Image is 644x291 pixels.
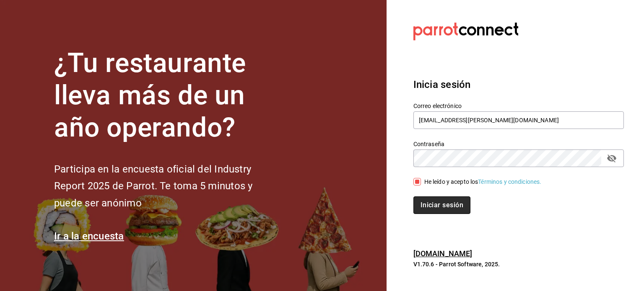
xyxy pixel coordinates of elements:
[413,141,624,147] label: Contraseña
[605,151,619,165] button: passwordField
[413,249,473,258] a: [DOMAIN_NAME]
[54,230,124,242] a: Ir a la encuesta
[413,111,624,129] input: Ingresa tu correo electrónico
[413,103,624,109] label: Correo electrónico
[424,178,542,186] div: He leído y acepto los
[413,260,624,268] p: V1.70.6 - Parrot Software, 2025.
[478,178,541,185] a: Términos y condiciones.
[54,161,280,212] h2: Participa en la encuesta oficial del Industry Report 2025 de Parrot. Te toma 5 minutos y puede se...
[413,77,624,92] h3: Inicia sesión
[54,47,280,144] h1: ¿Tu restaurante lleva más de un año operando?
[413,196,470,214] button: Iniciar sesión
